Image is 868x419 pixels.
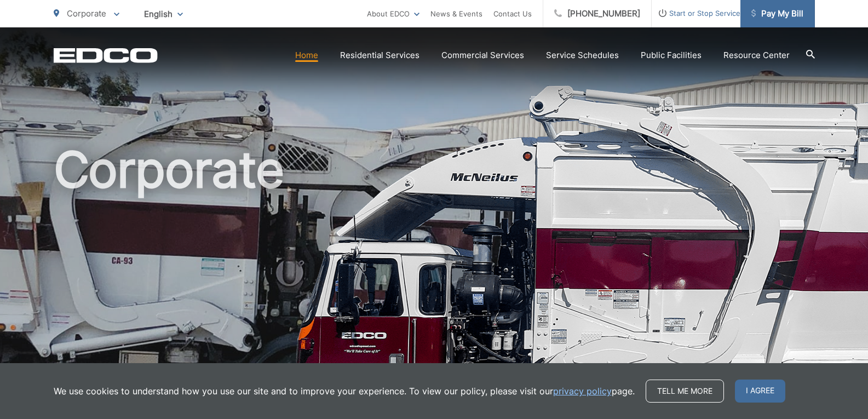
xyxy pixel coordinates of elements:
a: Tell me more [646,380,724,403]
a: About EDCO [367,7,419,20]
span: I agree [735,380,785,403]
a: Public Facilities [641,49,702,62]
a: privacy policy [553,384,612,398]
a: EDCD logo. Return to the homepage. [54,48,158,63]
a: Contact Us [493,7,532,20]
span: Corporate [67,8,106,19]
a: Residential Services [340,49,419,62]
a: Service Schedules [546,49,619,62]
a: Commercial Services [441,49,524,62]
a: Resource Center [723,49,790,62]
p: We use cookies to understand how you use our site and to improve your experience. To view our pol... [54,384,635,398]
span: English [136,4,191,24]
span: Pay My Bill [751,7,803,20]
a: Home [295,49,318,62]
a: News & Events [430,7,482,20]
